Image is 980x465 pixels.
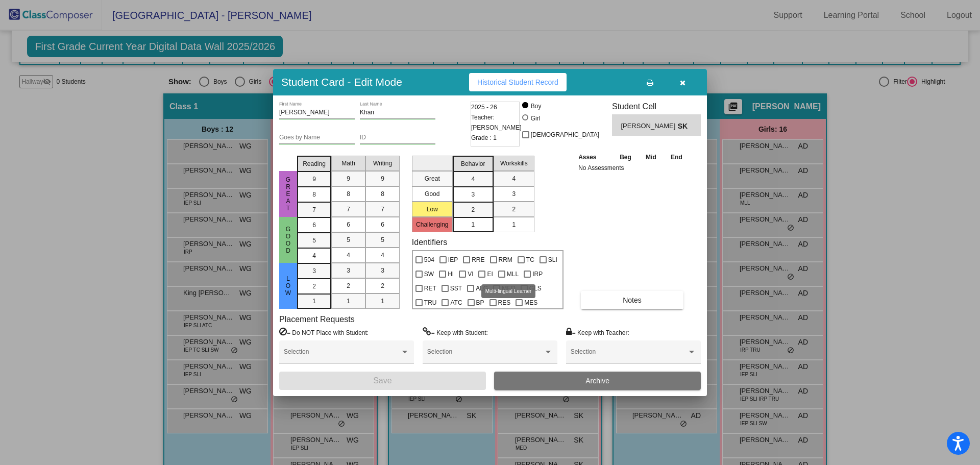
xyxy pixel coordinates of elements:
span: 5 [347,235,350,244]
label: = Keep with Teacher: [566,327,629,337]
div: Boy [530,102,542,111]
button: Notes [581,291,683,309]
span: MES [524,297,537,309]
span: 2 [347,281,350,290]
th: Beg [612,152,639,163]
th: Mid [639,152,663,163]
span: 6 [347,220,350,229]
span: EI [487,268,493,280]
span: Math [341,159,355,168]
span: 9 [381,174,384,183]
span: 3 [347,266,350,275]
span: VI [468,268,473,280]
span: IEP [448,254,458,266]
label: = Do NOT Place with Student: [279,327,369,337]
span: 3 [512,189,516,199]
span: Great [284,176,293,212]
span: 4 [471,175,475,184]
span: RRE [472,254,484,266]
span: 7 [347,205,350,214]
span: Historical Student Record [477,78,558,86]
span: 2 [471,205,475,214]
span: 4 [312,251,316,260]
span: [DEMOGRAPHIC_DATA] [531,129,599,141]
span: 2 [512,205,516,214]
th: Asses [576,152,612,163]
span: MLL [507,268,519,280]
span: 8 [312,190,316,199]
span: 3 [312,266,316,276]
span: RET [424,282,436,295]
span: 1 [381,297,384,306]
span: 3 [471,190,475,199]
span: Save [373,376,391,385]
label: Placement Requests [279,314,355,324]
h3: Student Cell [612,102,701,111]
span: 9 [312,175,316,184]
span: 8 [381,189,384,199]
span: 2 [381,281,384,290]
span: SLI [548,254,557,266]
span: Archive [585,377,609,385]
span: 1 [347,297,350,306]
span: Low [284,275,293,297]
span: RES [498,297,511,309]
td: No Assessments [576,163,690,173]
span: SW [424,268,434,280]
span: Grade : 1 [471,133,497,143]
input: goes by name [279,134,355,141]
span: SST [450,282,462,295]
span: 4 [381,251,384,260]
span: 2025 - 26 [471,102,497,112]
span: TRU [424,297,437,309]
span: 504 [424,254,434,266]
span: ALG [476,282,488,295]
span: 1 [312,297,316,306]
span: 7 [381,205,384,214]
span: 9 [347,174,350,183]
span: Teacher: [PERSON_NAME] [471,112,522,133]
span: TC [526,254,534,266]
span: 5 [381,235,384,244]
label: Identifiers [412,237,447,247]
span: 1 [471,220,475,229]
span: 3 [381,266,384,275]
span: ATC [450,297,462,309]
span: Good [284,226,293,254]
span: HI [448,268,454,280]
span: 7 [312,205,316,214]
span: 2 [312,282,316,291]
span: [PERSON_NAME] [621,121,677,132]
label: = Keep with Student: [423,327,488,337]
span: Writing [373,159,392,168]
span: 8 [347,189,350,199]
span: RRM [499,254,512,266]
span: Behavior [461,159,485,168]
span: 1 [512,220,516,229]
span: GLS [529,282,542,295]
button: Historical Student Record [469,73,567,91]
span: 6 [381,220,384,229]
span: Reading [303,159,326,168]
span: IRP [532,268,543,280]
button: Save [279,372,486,390]
span: 4 [347,251,350,260]
span: 5 [312,236,316,245]
span: BP [476,297,484,309]
th: End [664,152,690,163]
div: Girl [530,114,541,123]
span: SK [678,121,692,132]
span: Notes [623,296,642,304]
span: MED [502,282,516,295]
span: 6 [312,221,316,230]
span: Workskills [500,159,528,168]
h3: Student Card - Edit Mode [281,76,402,88]
button: Archive [494,372,701,390]
span: 4 [512,174,516,183]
